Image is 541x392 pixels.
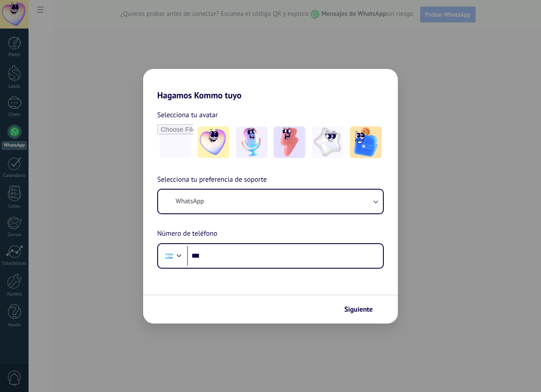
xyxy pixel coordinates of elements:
[236,126,267,158] img: -2.jpeg
[143,69,398,101] h2: Hagamos Kommo tuyo
[157,228,217,240] span: Número de teléfono
[176,197,204,206] span: WhatsApp
[157,109,218,121] span: Selecciona tu avatar
[158,190,383,213] button: WhatsApp
[344,306,373,313] span: Siguiente
[350,126,382,158] img: -5.jpeg
[157,174,267,186] span: Selecciona tu preferencia de soporte
[198,126,229,158] img: -1.jpeg
[340,302,385,317] button: Siguiente
[161,247,177,265] div: Argentina: + 54
[312,126,343,158] img: -4.jpeg
[274,126,305,158] img: -3.jpeg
